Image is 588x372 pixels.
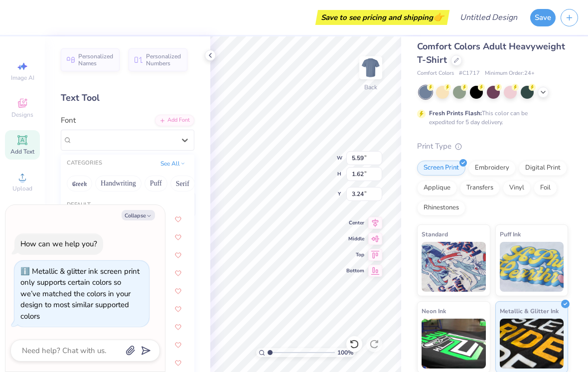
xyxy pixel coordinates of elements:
[530,9,556,26] button: Save
[485,69,535,78] span: Minimum Order: 24 +
[500,229,521,239] span: Puff Ink
[417,181,457,195] div: Applique
[459,69,480,78] span: # C1717
[500,319,564,369] img: Metallic & Glitter Ink
[12,185,32,192] span: Upload
[337,348,353,357] span: 100 %
[155,115,194,126] div: Add Font
[468,161,516,176] div: Embroidery
[503,181,531,195] div: Vinyl
[361,58,381,78] img: Back
[346,235,364,242] span: Middle
[318,10,447,25] div: Save to see pricing and shipping
[429,109,482,117] strong: Fresh Prints Flash:
[417,69,454,78] span: Comfort Colors
[67,159,102,168] div: CATEGORIES
[500,242,564,292] img: Puff Ink
[433,11,444,23] span: 👉
[422,319,486,369] img: Neon Ink
[346,251,364,258] span: Top
[346,267,364,274] span: Bottom
[460,181,500,195] div: Transfers
[422,242,486,292] img: Standard
[170,176,195,191] button: Serif
[500,306,559,316] span: Metallic & Glitter Ink
[122,210,155,220] button: Collapse
[429,109,552,127] div: This color can be expedited for 5 day delivery.
[20,239,97,249] div: How can we help you?
[61,115,76,126] label: Font
[11,111,33,119] span: Designs
[422,229,448,239] span: Standard
[417,161,465,176] div: Screen Print
[61,201,194,209] div: Default
[157,159,188,169] button: See All
[422,306,446,316] span: Neon Ink
[519,161,567,176] div: Digital Print
[452,7,525,27] input: Untitled Design
[67,176,92,191] button: Greek
[364,83,377,92] div: Back
[346,219,364,226] span: Center
[11,74,34,82] span: Image AI
[10,148,34,156] span: Add Text
[417,200,465,215] div: Rhinestones
[146,53,181,67] span: Personalized Numbers
[145,176,167,191] button: Puff
[417,141,568,152] div: Print Type
[95,176,142,191] button: Handwriting
[20,266,140,321] div: Metallic & glitter ink screen print only supports certain colors so we’ve matched the colors in y...
[417,40,565,66] span: Comfort Colors Adult Heavyweight T-Shirt
[61,91,194,105] div: Text Tool
[534,181,557,195] div: Foil
[78,53,114,67] span: Personalized Names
